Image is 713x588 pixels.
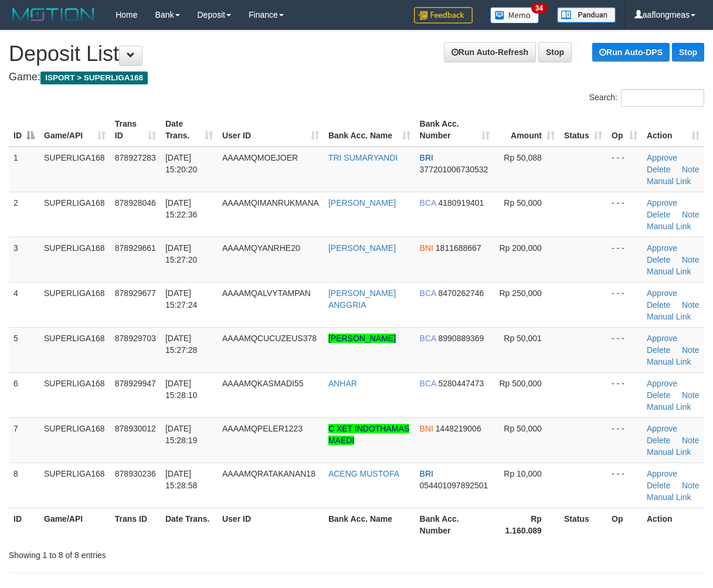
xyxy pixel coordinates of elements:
[420,243,433,253] span: BNI
[328,469,399,478] a: ACENG MUSTOFA
[328,243,396,253] a: [PERSON_NAME]
[9,237,39,282] td: 3
[9,545,288,561] div: Showing 1 to 8 of 8 entries
[115,334,156,343] span: 878929703
[647,255,670,264] a: Delete
[642,508,704,541] th: Action
[494,508,559,541] th: Rp 1.160.089
[647,390,670,400] a: Delete
[559,113,607,147] th: Status: activate to sort column ascending
[531,3,547,13] span: 34
[682,165,700,174] a: Note
[504,153,542,162] span: Rp 50,088
[161,113,218,147] th: Date Trans.: activate to sort column ascending
[328,424,409,445] a: C XET INDOTHAMAS MAEDI
[682,436,700,445] a: Note
[39,508,110,541] th: Game/API
[115,243,156,253] span: 878929661
[647,357,691,366] a: Manual Link
[39,192,110,237] td: SUPERLIGA168
[39,282,110,327] td: SUPERLIGA168
[115,379,156,388] span: 878929947
[39,237,110,282] td: SUPERLIGA168
[647,153,677,162] a: Approve
[500,243,542,253] span: Rp 200,000
[222,424,303,433] span: AAAAMQPELER1223
[607,417,642,463] td: - - -
[324,508,415,541] th: Bank Acc. Name
[222,379,304,388] span: AAAAMQKASMADI55
[222,288,311,298] span: AAAAMQALVYTAMPAN
[438,379,484,388] span: Copy 5280447473 to clipboard
[218,113,324,147] th: User ID: activate to sort column ascending
[420,198,436,208] span: BCA
[328,288,396,310] a: [PERSON_NAME] ANGGRIA
[490,7,539,23] img: Button%20Memo.svg
[607,372,642,417] td: - - -
[420,165,488,174] span: Copy 377201006730532 to clipboard
[647,198,677,208] a: Approve
[647,492,691,502] a: Manual Link
[9,327,39,372] td: 5
[607,237,642,282] td: - - -
[222,469,315,478] span: AAAAMQRATAKANAN18
[438,198,484,208] span: Copy 4180919401 to clipboard
[607,327,642,372] td: - - -
[39,113,110,147] th: Game/API: activate to sort column ascending
[642,113,704,147] th: Action: activate to sort column ascending
[161,508,218,541] th: Date Trans.
[420,153,433,162] span: BRI
[324,113,415,147] th: Bank Acc. Name: activate to sort column ascending
[647,345,670,355] a: Delete
[647,288,677,298] a: Approve
[494,113,559,147] th: Amount: activate to sort column ascending
[682,300,700,310] a: Note
[39,372,110,417] td: SUPERLIGA168
[420,334,436,343] span: BCA
[165,379,198,400] span: [DATE] 15:28:10
[647,210,670,219] a: Delete
[647,176,691,186] a: Manual Link
[9,147,39,192] td: 1
[444,42,536,62] a: Run Auto-Refresh
[39,463,110,508] td: SUPERLIGA168
[500,288,542,298] span: Rp 250,000
[9,42,704,66] h1: Deposit List
[414,7,473,23] img: Feedback.jpg
[647,402,691,412] a: Manual Link
[607,508,642,541] th: Op
[328,334,396,343] a: [PERSON_NAME]
[682,255,700,264] a: Note
[607,463,642,508] td: - - -
[420,424,433,433] span: BNI
[504,424,542,433] span: Rp 50,000
[39,147,110,192] td: SUPERLIGA168
[436,243,481,253] span: Copy 1811688667 to clipboard
[500,379,542,388] span: Rp 500,000
[9,508,39,541] th: ID
[504,198,542,208] span: Rp 50,000
[115,288,156,298] span: 878929677
[9,417,39,463] td: 7
[165,469,198,490] span: [DATE] 15:28:58
[607,282,642,327] td: - - -
[589,89,704,107] label: Search:
[115,469,156,478] span: 878930236
[39,417,110,463] td: SUPERLIGA168
[415,113,494,147] th: Bank Acc. Number: activate to sort column ascending
[538,42,572,62] a: Stop
[328,379,357,388] a: ANHAR
[438,334,484,343] span: Copy 8990889369 to clipboard
[607,147,642,192] td: - - -
[607,113,642,147] th: Op: activate to sort column ascending
[115,198,156,208] span: 878928046
[647,222,691,231] a: Manual Link
[647,481,670,490] a: Delete
[328,153,398,162] a: TRI SUMARYANDI
[438,288,484,298] span: Copy 8470262746 to clipboard
[9,192,39,237] td: 2
[9,113,39,147] th: ID: activate to sort column descending
[647,243,677,253] a: Approve
[607,192,642,237] td: - - -
[415,508,494,541] th: Bank Acc. Number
